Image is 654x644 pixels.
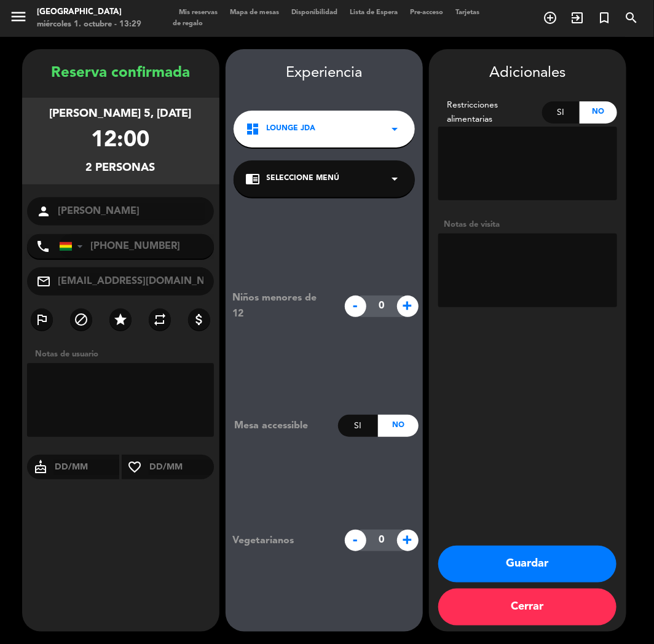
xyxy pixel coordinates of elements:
div: Si [542,101,580,124]
input: DD/MM [149,460,215,475]
i: phone [36,239,50,254]
span: Mapa de mesas [224,9,285,16]
i: person [36,204,51,219]
button: menu [9,7,28,30]
span: + [397,296,419,317]
i: turned_in_not [597,10,612,25]
i: arrow_drop_down [388,171,403,186]
div: [PERSON_NAME] 5, [DATE] [50,105,192,123]
span: Lista de Espera [344,9,404,16]
i: exit_to_app [570,10,585,25]
i: outlined_flag [34,312,49,327]
div: 2 personas [86,159,156,177]
i: search [624,10,639,25]
button: Cerrar [438,589,617,626]
i: block [74,312,89,327]
span: Lounge JDA [267,123,316,135]
div: Mesa accessible [226,418,338,434]
i: add_circle_outline [543,10,557,25]
i: repeat [152,312,167,327]
div: 12:00 [92,123,150,159]
div: Notas de visita [438,218,617,231]
div: miércoles 1. octubre - 13:29 [37,18,141,31]
i: star [113,312,128,327]
div: No [580,101,617,124]
button: Guardar [438,546,617,583]
div: Experiencia [226,61,423,85]
span: - [345,296,366,317]
div: Niños menores de 12 [223,290,338,322]
i: menu [9,7,28,26]
span: Disponibilidad [285,9,344,16]
div: Si [338,415,378,437]
div: Reserva confirmada [22,61,219,85]
div: Notas de usuario [30,348,219,361]
div: Bolivia: +591 [60,235,88,258]
div: [GEOGRAPHIC_DATA] [37,6,141,18]
span: - [345,530,366,551]
div: No [378,415,418,437]
span: Seleccione Menú [267,173,340,185]
span: Mis reservas [173,9,224,16]
div: Vegetarianos [223,533,338,549]
i: arrow_drop_down [388,122,403,136]
i: attach_money [192,312,207,327]
span: Pre-acceso [404,9,449,16]
div: Adicionales [438,61,617,85]
i: cake [27,460,54,474]
div: Restricciones alimentarias [438,98,543,127]
i: dashboard [246,122,261,136]
span: + [397,530,419,551]
i: chrome_reader_mode [246,171,261,186]
i: favorite_border [122,460,149,474]
i: mail_outline [36,274,51,289]
input: DD/MM [54,460,120,475]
